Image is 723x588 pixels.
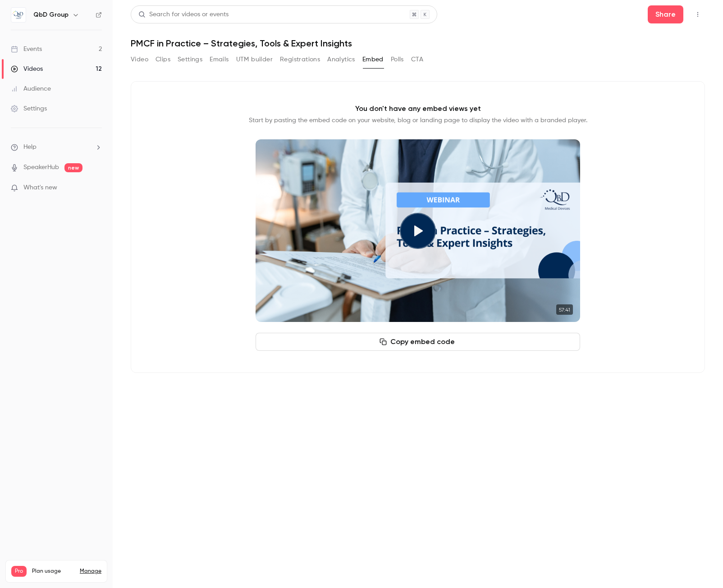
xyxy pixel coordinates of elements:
button: UTM builder [236,52,273,67]
button: Polls [391,52,404,67]
div: Videos [11,64,43,73]
div: Settings [11,104,47,113]
button: Play video [400,213,436,249]
button: Video [131,52,148,67]
p: You don't have any embed views yet [355,103,481,114]
div: Search for videos or events [138,10,229,19]
div: Events [11,45,42,54]
button: CTA [411,52,423,67]
button: Share [648,5,683,23]
a: SpeakerHub [23,163,59,172]
button: Copy embed code [256,333,580,351]
h6: QbD Group [33,10,69,19]
div: Audience [11,84,51,93]
a: Manage [80,568,101,575]
span: Pro [11,566,27,577]
section: Cover [256,139,580,322]
span: new [64,163,82,172]
button: Embed [362,52,384,67]
span: Plan usage [32,568,74,575]
button: Top Bar Actions [691,7,705,22]
button: Clips [156,52,170,67]
time: 57:41 [556,304,573,315]
li: help-dropdown-opener [11,142,102,152]
iframe: Noticeable Trigger [91,184,102,192]
button: Emails [210,52,229,67]
span: What's new [23,183,57,193]
span: Help [23,142,37,152]
h1: PMCF in Practice – Strategies, Tools & Expert Insights [131,38,705,49]
button: Settings [178,52,202,67]
p: Start by pasting the embed code on your website, blog or landing page to display the video with a... [249,116,587,125]
button: Analytics [327,52,355,67]
img: QbD Group [11,8,26,22]
button: Registrations [280,52,320,67]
